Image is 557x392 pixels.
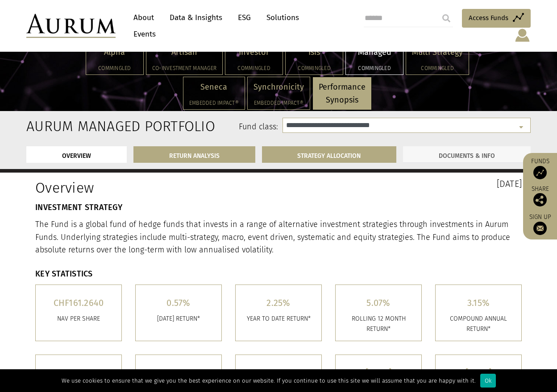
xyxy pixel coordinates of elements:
div: Ok [480,374,496,388]
p: ROLLING 12 MONTH RETURN* [342,314,415,334]
h5: 2.25% [242,298,315,307]
h5: 0.47 [142,368,215,377]
h5: 3.30% [42,368,115,377]
h5: 0.57% [142,298,215,307]
h5: 5.07% [342,298,415,307]
h1: Overview [35,179,272,196]
div: Share [528,186,553,206]
a: RETURN ANALYSIS [133,146,255,163]
p: The Fund is a global fund of hedge funds that invests in a range of alternative investment strate... [35,218,522,256]
p: COMPOUND ANNUAL RETURN* [442,314,515,334]
a: DOCUMENTS & INFO [403,146,531,163]
strong: KEY STATISTICS [35,269,93,279]
strong: INVESTMENT STRATEGY [35,202,122,212]
a: Funds [528,157,553,179]
img: Sign up to our newsletter [533,222,547,235]
img: Share this post [533,193,547,206]
h5: 3.15% [442,298,515,307]
h5: [DATE] [342,368,415,377]
h5: CHF161.2640 [42,298,115,307]
a: Sign up [528,213,553,235]
p: YEAR TO DATE RETURN* [242,314,315,324]
h3: [DATE] [285,179,522,188]
img: Access Funds [533,166,547,179]
a: STRATEGY ALLOCATION [262,146,397,163]
h5: [DATE] [442,368,515,377]
p: Nav per share [42,314,115,324]
h5: 64.32% [242,368,315,377]
p: [DATE] RETURN* [142,314,215,324]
